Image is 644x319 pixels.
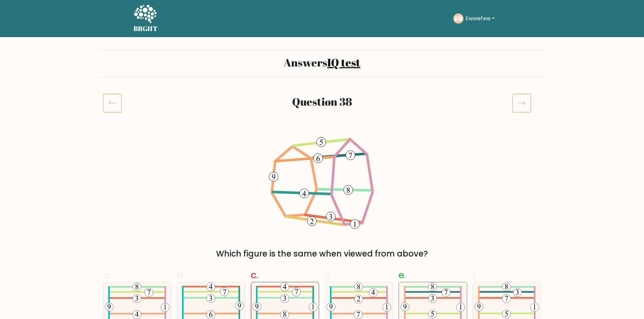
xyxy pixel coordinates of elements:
span: c. [251,268,258,282]
div: Which figure is the same when viewed from above? [107,248,537,260]
text: ER [454,15,462,22]
h2: Question 38 [140,95,504,108]
span: b. [177,268,185,282]
span: f. [473,268,477,282]
span: e. [399,268,406,282]
h5: BRGHT [134,25,158,33]
button: Ewwefwe [463,14,497,23]
a: IQ test [327,55,360,70]
span: a. [103,268,111,282]
h2: Answers [103,56,541,69]
a: BRGHT [134,3,158,34]
span: d. [325,268,333,282]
